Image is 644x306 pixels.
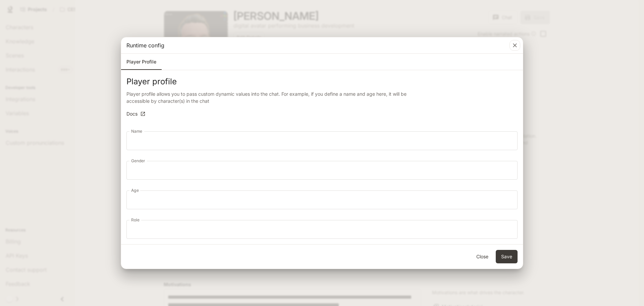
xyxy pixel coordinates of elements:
label: Name [131,128,142,134]
button: Save [496,250,518,263]
button: Close [472,250,493,263]
p: Runtime config [126,41,164,49]
label: Role [131,217,140,223]
label: Age [131,187,139,193]
p: Player profile allows you to pass custom dynamic values into the chat. For example, if you define... [126,90,420,104]
a: Docs [124,107,147,121]
button: Player Profile [121,54,162,70]
p: Player profile [126,76,518,88]
label: Gender [131,158,145,164]
div: Player settings [121,54,523,70]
